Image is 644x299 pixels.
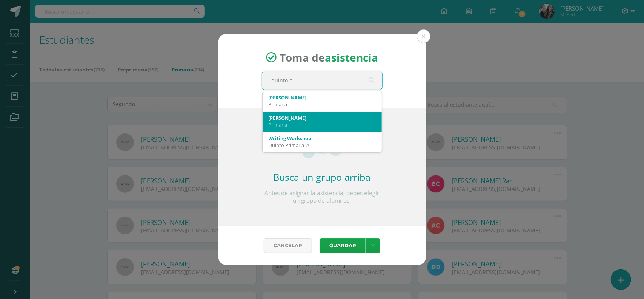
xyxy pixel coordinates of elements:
div: [PERSON_NAME] [269,115,376,121]
strong: asistencia [325,50,378,65]
span: Toma de [280,50,378,65]
div: [PERSON_NAME] [269,94,376,101]
button: Close (Esc) [417,29,430,43]
div: Quinto Primaria 'A' [269,142,376,149]
div: Primaria [269,121,376,128]
h2: Busca un grupo arriba [262,170,383,183]
div: Writing Workshop [269,135,376,142]
div: Primaria [269,101,376,108]
p: Antes de asignar la asistencia, debes elegir un grupo de alumnos. [262,189,383,204]
a: Cancelar [264,238,312,253]
button: Guardar [320,238,366,253]
input: Busca un grado o sección aquí... [262,71,382,90]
